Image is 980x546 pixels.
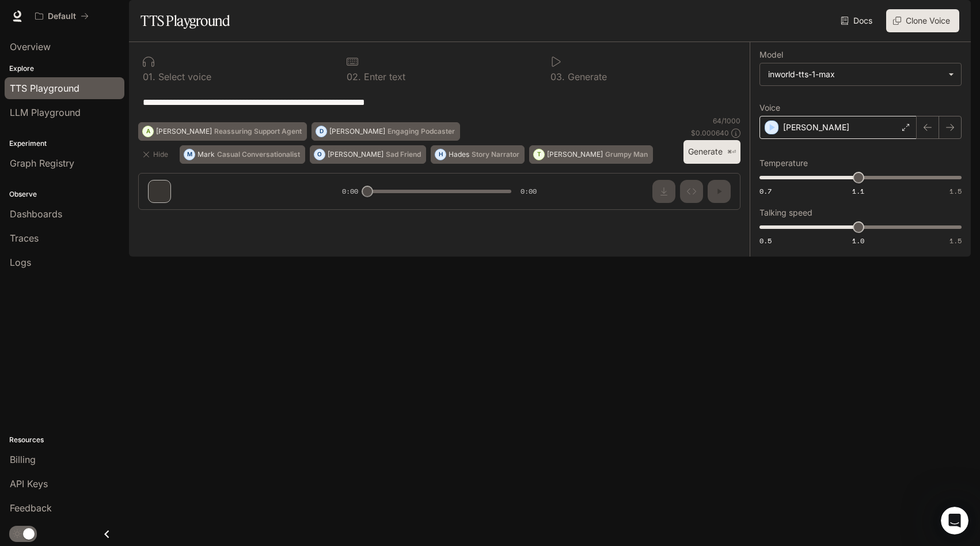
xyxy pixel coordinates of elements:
p: Hades [449,151,469,158]
p: Voice [759,104,780,112]
p: Talking speed [759,209,812,217]
p: Story Narrator [472,151,519,158]
iframe: Intercom live chat [941,507,968,534]
div: M [184,145,195,164]
p: [PERSON_NAME] [156,128,212,135]
p: $ 0.000640 [691,128,729,138]
button: Clone Voice [886,9,959,32]
p: Select voice [155,72,211,81]
button: Generate⌘⏎ [683,140,740,164]
p: Model [759,51,783,59]
p: [PERSON_NAME] [329,128,385,135]
p: Generate [565,72,607,81]
button: O[PERSON_NAME]Sad Friend [310,145,426,164]
p: [PERSON_NAME] [783,122,849,133]
button: All workspaces [30,5,94,28]
div: D [316,122,326,141]
p: 64 / 1000 [713,116,740,126]
div: inworld-tts-1-max [760,63,961,85]
button: Hide [138,145,175,164]
button: A[PERSON_NAME]Reassuring Support Agent [138,122,307,141]
p: 0 2 . [347,72,361,81]
span: 1.5 [949,186,962,196]
p: Engaging Podcaster [388,128,455,135]
button: T[PERSON_NAME]Grumpy Man [529,145,653,164]
span: 0.5 [759,236,772,246]
span: 1.0 [852,236,864,246]
span: 1.1 [852,186,864,196]
p: 0 1 . [143,72,155,81]
button: D[PERSON_NAME]Engaging Podcaster [312,122,460,141]
p: [PERSON_NAME] [547,151,603,158]
p: 0 3 . [550,72,565,81]
p: Reassuring Support Agent [214,128,302,135]
div: inworld-tts-1-max [768,69,943,80]
div: O [314,145,325,164]
p: Enter text [361,72,405,81]
div: T [534,145,544,164]
p: Default [48,12,76,21]
button: HHadesStory Narrator [431,145,525,164]
p: Mark [197,151,215,158]
p: Sad Friend [386,151,421,158]
p: [PERSON_NAME] [328,151,383,158]
span: 0.7 [759,186,772,196]
p: ⌘⏎ [727,149,736,156]
div: H [435,145,446,164]
div: A [143,122,153,141]
h1: TTS Playground [140,9,230,32]
button: MMarkCasual Conversationalist [180,145,305,164]
p: Casual Conversationalist [217,151,300,158]
a: Docs [838,9,877,32]
span: 1.5 [949,236,962,246]
p: Grumpy Man [605,151,648,158]
p: Temperature [759,159,808,167]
